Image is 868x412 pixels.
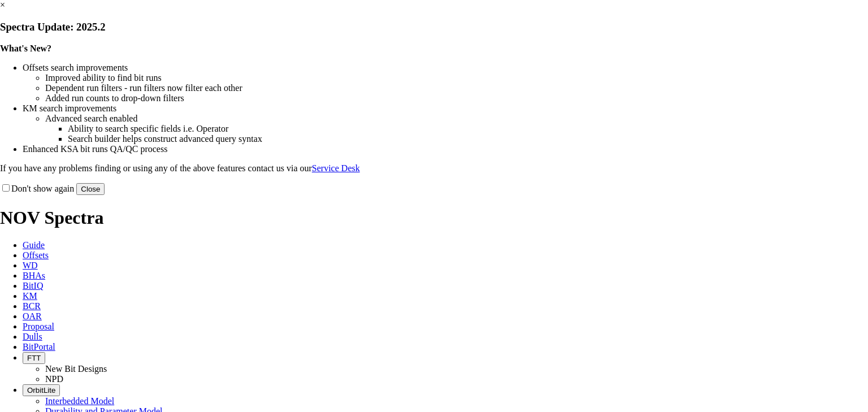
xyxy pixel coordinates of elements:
[23,144,868,154] li: Enhanced KSA bit runs QA/QC process
[23,103,868,114] li: KM search improvements
[45,396,114,406] a: Interbedded Model
[76,183,105,195] button: Close
[27,354,41,362] span: FTT
[23,271,45,280] span: BHAs
[23,261,38,270] span: WD
[23,322,54,331] span: Proposal
[23,342,55,352] span: BitPortal
[45,114,868,124] li: Advanced search enabled
[27,386,55,394] span: OrbitLite
[45,93,868,103] li: Added run counts to drop-down filters
[23,281,43,290] span: BitIQ
[312,163,360,173] a: Service Desk
[23,250,49,260] span: Offsets
[23,291,37,301] span: KM
[68,134,868,144] li: Search builder helps construct advanced query syntax
[45,374,63,384] a: NPD
[45,73,868,83] li: Improved ability to find bit runs
[23,63,868,73] li: Offsets search improvements
[23,311,42,321] span: OAR
[23,332,42,341] span: Dulls
[45,364,107,374] a: New Bit Designs
[23,240,45,250] span: Guide
[45,83,868,93] li: Dependent run filters - run filters now filter each other
[2,184,10,192] input: Don't show again
[23,301,41,311] span: BCR
[68,124,868,134] li: Ability to search specific fields i.e. Operator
